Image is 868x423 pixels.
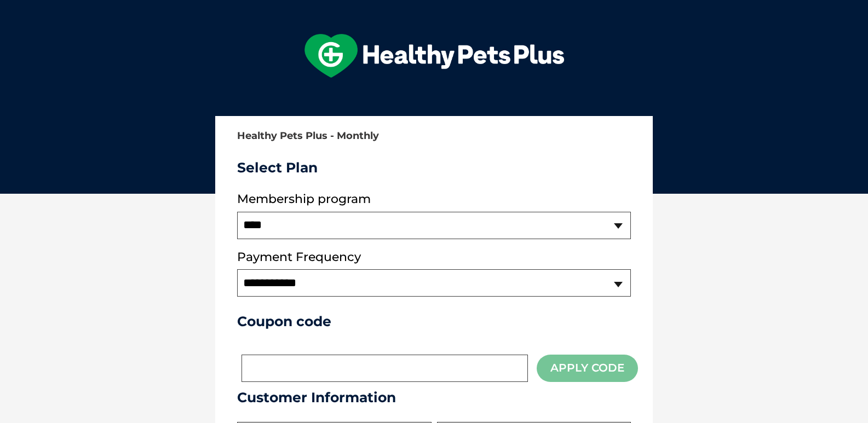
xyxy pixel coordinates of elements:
[237,389,631,405] h3: Customer Information
[304,34,564,78] img: hpp-logo-landscape-green-white.png
[237,159,631,176] h3: Select Plan
[237,313,631,329] h3: Coupon code
[237,192,631,206] label: Membership program
[537,355,638,381] button: Apply Code
[237,131,631,142] h2: Healthy Pets Plus - Monthly
[237,250,361,264] label: Payment Frequency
